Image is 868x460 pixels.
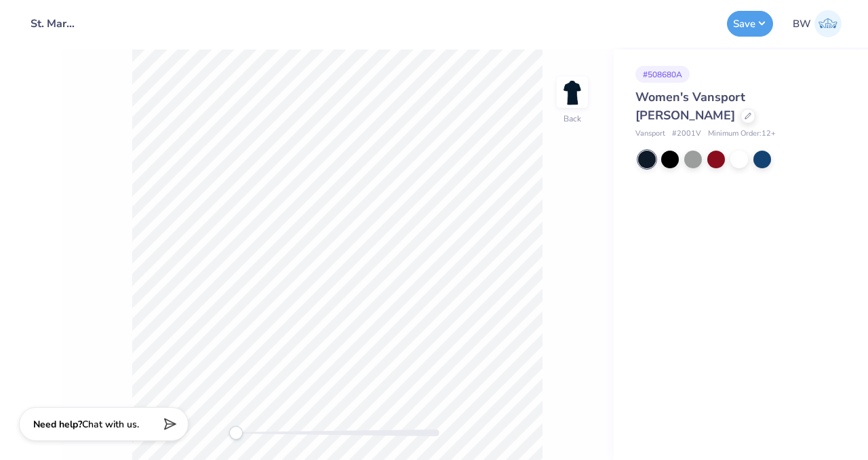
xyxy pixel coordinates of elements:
[787,10,848,37] a: BW
[33,418,82,431] strong: Need help?
[229,426,243,440] div: Accessibility label
[82,418,139,431] span: Chat with us.
[814,10,842,37] img: Brooke Williams
[635,89,745,123] span: Women's Vansport [PERSON_NAME]
[564,113,581,125] div: Back
[20,10,87,37] input: Untitled Design
[727,11,773,37] button: Save
[559,79,586,106] img: Back
[635,128,665,140] span: Vansport
[635,66,690,83] div: # 508680A
[672,128,701,140] span: # 2001V
[793,16,811,32] span: BW
[708,128,776,140] span: Minimum Order: 12 +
